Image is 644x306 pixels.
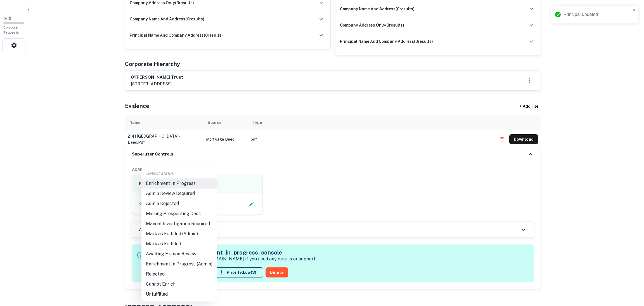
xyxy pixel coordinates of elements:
[141,199,217,209] li: Admin Rejected
[141,249,217,259] li: Awaiting Human Review
[141,209,217,219] li: Missing Prospecting Docs
[141,189,217,199] li: Admin Review Required
[141,259,217,269] li: Enrichment In Progress (Admin)
[616,261,644,288] iframe: Chat Widget
[141,289,217,299] li: Unfulfilled
[141,269,217,279] li: Rejected
[141,239,217,249] li: Mark as Fulfilled
[141,229,217,239] li: Mark as Fulfilled (Admin)
[632,8,636,13] button: close
[141,279,217,289] li: Cannot Enrich
[141,178,217,189] li: Enrichment In Progress
[141,219,217,229] li: Manual Investigation Required
[563,11,631,18] div: Principal updated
